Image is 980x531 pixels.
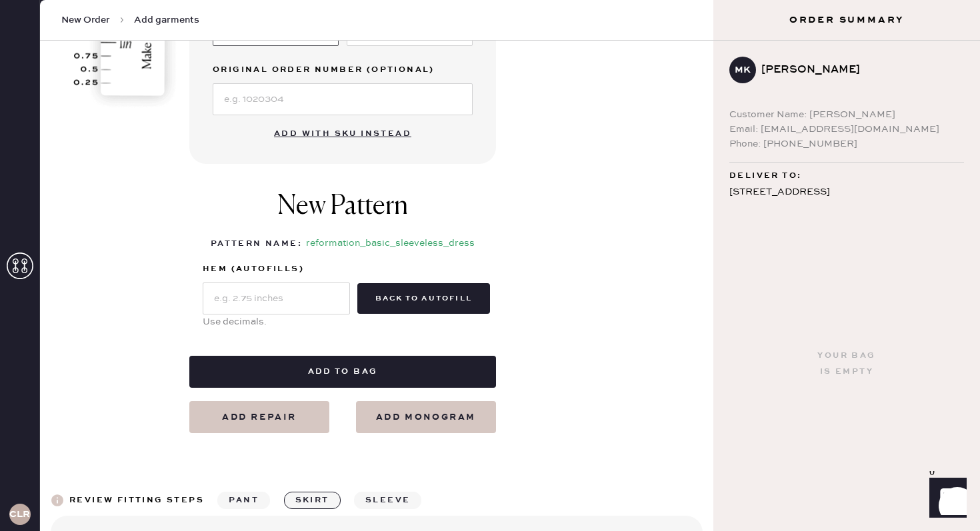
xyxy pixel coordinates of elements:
div: Customer Name: [PERSON_NAME] [729,107,964,122]
div: Review fitting steps [69,492,204,508]
input: e.g. 2.75 inches [203,282,350,314]
h3: MK [735,65,751,75]
button: skirt [284,492,341,509]
label: Hem (autofills) [203,261,350,277]
h3: CLR [9,510,30,519]
div: Email: [EMAIL_ADDRESS][DOMAIN_NAME] [729,122,964,137]
button: Add repair [189,401,329,433]
div: [PERSON_NAME] [761,62,953,78]
div: reformation_basic_sleeveless_dress [306,236,475,252]
div: [STREET_ADDRESS] East 607 [US_STATE] , DC 20036 [729,184,964,235]
button: add monogram [356,401,496,433]
button: Add to bag [189,356,496,388]
button: sleeve [354,492,421,509]
div: Your bag is empty [817,348,875,380]
button: pant [217,492,270,509]
input: e.g. 1020304 [213,83,473,115]
h1: New Pattern [277,191,408,236]
h3: Order Summary [713,13,980,27]
label: Original Order Number (Optional) [213,62,473,78]
span: New Order [61,13,110,27]
iframe: Front Chat [917,471,974,528]
button: Add with SKU instead [266,121,419,147]
div: Phone: [PHONE_NUMBER] [729,137,964,151]
div: Use decimals. [203,314,350,329]
div: Pattern Name : [211,236,302,252]
button: back to autofill [357,283,490,314]
span: Deliver to: [729,168,801,184]
span: Add garments [134,13,199,27]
